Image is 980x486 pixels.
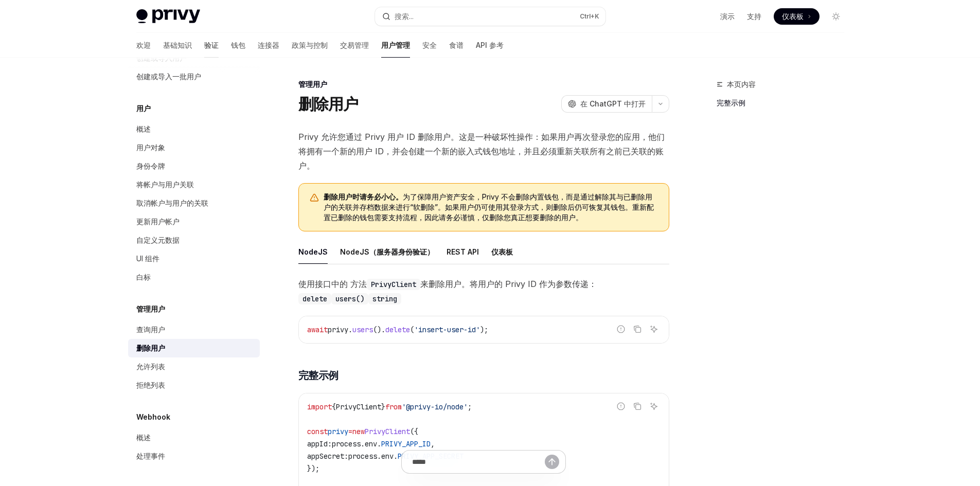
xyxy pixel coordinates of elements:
[365,439,377,448] span: env
[298,279,331,289] font: 使用接口
[136,104,151,113] font: 用户
[307,325,328,334] span: await
[258,41,279,49] font: 连接器
[128,138,260,157] a: 用户对象
[136,344,165,352] font: 删除用户
[447,247,479,256] font: REST API
[352,427,365,436] span: new
[491,240,513,264] button: 仪表板
[352,325,373,334] span: users
[348,325,352,334] span: .
[331,293,368,304] code: users()
[614,322,628,336] button: 报告错误代码
[163,33,192,58] a: 基础知识
[204,41,219,49] font: 验证
[422,41,437,49] font: 安全
[774,8,819,25] a: 仪表板
[136,33,151,58] a: 欢迎
[136,143,165,152] font: 用户对象
[381,439,431,448] span: PRIVY_APP_ID
[727,80,756,88] font: 本页内容
[298,95,359,113] font: 删除用户
[128,212,260,231] a: 更新用户帐户
[136,9,200,24] img: 灯光标志
[136,362,165,371] font: 允许列表
[491,247,513,256] font: 仪表板
[381,33,410,58] a: 用户管理
[420,279,429,289] font: 来
[385,325,410,334] span: delete
[631,322,644,336] button: 复制代码块中的内容
[128,428,260,447] a: 概述
[231,33,245,58] a: 钱包
[136,304,165,313] font: 管理用户
[410,325,414,334] span: (
[136,254,159,263] font: UI 组件
[128,447,260,465] a: 处理事件
[336,402,381,411] span: PrivyClient
[365,427,410,436] span: PrivyClient
[136,161,165,170] font: 身份令牌
[332,439,361,448] span: process
[381,402,385,411] span: }
[589,279,597,289] font: ：
[476,33,504,58] a: API 参考
[136,325,165,334] font: 查询用户
[298,80,327,88] font: 管理用户
[414,325,480,334] span: 'insert-user-id'
[367,279,420,290] code: PrivyClient
[429,279,589,289] font: 删​​除用户。将用户的 Privy ID 作为参数传递
[128,320,260,339] a: 查询用户
[561,95,652,113] button: 在 ChatGPT 中打开
[422,33,437,58] a: 安全
[136,41,151,49] font: 欢迎
[580,99,646,108] font: 在 ChatGPT 中打开
[128,249,260,268] a: UI 组件
[163,41,192,49] font: 基础知识
[717,95,852,111] a: 完整示例
[204,33,219,58] a: 验证
[128,357,260,376] a: 允许列表
[136,452,165,460] font: 处理事件
[747,11,761,22] a: 支持
[591,12,599,20] font: +K
[292,33,328,58] a: 政策与控制
[298,247,328,256] font: NodeJS
[298,369,338,382] font: 完整示例
[298,293,331,304] code: delete
[136,381,165,389] font: 拒绝列表
[476,41,504,49] font: API 参考
[128,67,260,86] a: 创建或导入一批用户
[468,402,472,411] span: ;
[231,41,245,49] font: 钱包
[385,402,402,411] span: from
[449,41,464,49] font: 食谱
[340,41,369,49] font: 交易管理
[614,400,628,413] button: 报告错误代码
[136,199,208,207] font: 取消帐户与用户的关联
[720,12,735,21] font: 演示
[307,402,332,411] span: import
[412,451,545,473] input: 提问...
[449,33,464,58] a: 食谱
[136,412,170,421] font: Webhook
[717,98,745,107] font: 完整示例
[136,217,180,226] font: 更新用户帐户
[298,240,328,264] button: NodeJS
[324,192,654,222] font: 为了保障用户资产安全，Privy 不会删除内置钱包，而是通过解除其与已删除用户的关联并存档数据来进行“软删除”。如果用户仍可使用其登录方式，则删除后仍可恢复其钱包。重新配置已删除的钱包需要支持流...
[368,293,401,304] code: string
[136,273,151,281] font: 白标
[402,402,468,411] span: '@privy-io/node'
[128,157,260,175] a: 身份令牌
[340,240,434,264] button: NodeJS（服务器身份验证）
[580,12,591,20] font: Ctrl
[647,322,661,336] button: 询问人工智能
[747,12,761,21] font: 支持
[128,339,260,357] a: 删除用户
[373,325,385,334] span: ().
[328,427,348,436] span: privy
[298,132,665,171] font: Privy 允许您通过 Privy 用户 ID 删除用户。这是一种破坏性操作：如果用户再次登录您的应用，他们将拥有一个新的用户 ID，并会创建一个新的嵌入式钱包地址，并且必须重新关联所有之前已关...
[631,400,644,413] button: 复制代码块中的内容
[136,236,180,244] font: 自定义元数据
[331,279,367,289] font: 中的 方法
